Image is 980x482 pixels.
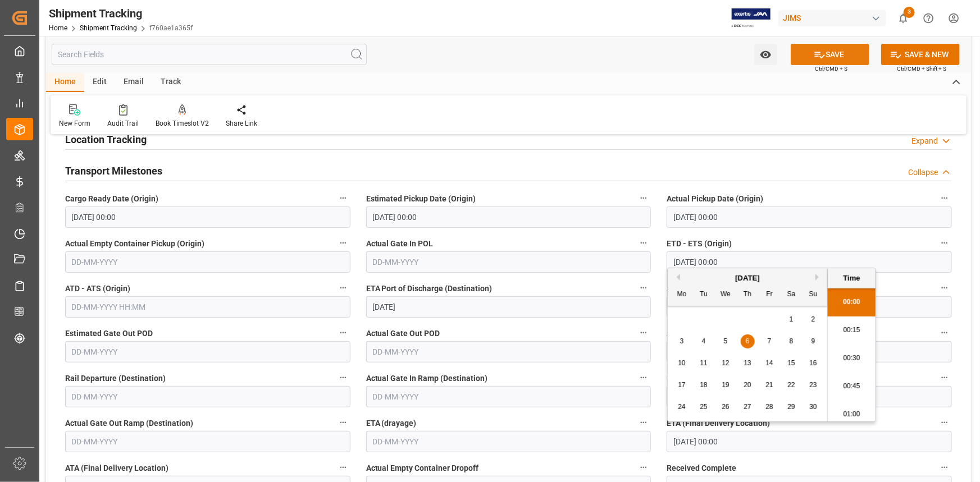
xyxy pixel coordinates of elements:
span: 13 [744,359,751,367]
div: Choose Saturday, November 29th, 2025 [785,400,799,414]
span: 27 [744,403,751,411]
span: 3 [904,7,915,18]
div: Choose Friday, November 21st, 2025 [763,378,777,392]
span: 3 [680,337,684,345]
span: Estimated Pickup Date (Origin) [366,193,476,205]
button: Actual Pickup Date (Origin) [937,191,952,205]
span: 24 [678,403,685,411]
div: Shipment Tracking [49,5,193,22]
div: Choose Thursday, November 6th, 2025 [741,334,755,348]
div: Tu [697,288,711,302]
button: SAVE & NEW [881,44,960,65]
span: 29 [787,403,795,411]
input: Search Fields [52,44,367,65]
button: Actual Loading On Train (Destination) [937,325,952,340]
div: Choose Monday, November 10th, 2025 [675,356,689,370]
span: 30 [809,403,817,411]
span: 18 [700,381,707,389]
div: Choose Sunday, November 2nd, 2025 [806,313,821,327]
li: 00:30 [828,345,876,373]
span: Actual Gate In Ramp (Destination) [366,373,488,384]
img: Exertis%20JAM%20-%20Email%20Logo.jpg_1722504956.jpg [732,8,771,28]
h2: Transport Milestones [65,163,162,178]
div: Edit [84,73,115,92]
div: Collapse [908,167,938,178]
input: DD-MM-YYYY [366,341,651,362]
button: ATA (Final Delivery Location) [336,460,350,475]
button: open menu [754,44,777,65]
div: Choose Friday, November 28th, 2025 [763,400,777,414]
input: DD-MM-YYYY [65,341,350,362]
div: Choose Saturday, November 1st, 2025 [785,313,799,327]
span: 11 [700,359,707,367]
span: 9 [812,337,815,345]
div: Choose Tuesday, November 25th, 2025 [697,400,711,414]
span: Ctrl/CMD + Shift + S [897,65,946,73]
span: Received Complete [667,462,736,474]
input: DD-MM-YYYY HH:MM [65,296,350,318]
span: 2 [812,315,815,323]
button: ETA (drayage) [636,415,651,430]
div: Choose Monday, November 3rd, 2025 [675,334,689,348]
button: ATD - ATS (Origin) [336,281,350,295]
span: 28 [765,403,773,411]
div: Choose Friday, November 7th, 2025 [763,334,777,348]
div: We [719,288,733,302]
div: Track [152,73,189,92]
div: Choose Thursday, November 13th, 2025 [741,356,755,370]
li: 00:45 [828,373,876,401]
input: DD-MM-YYYY [366,296,651,318]
div: Choose Saturday, November 8th, 2025 [785,334,799,348]
span: 8 [790,337,794,345]
li: 00:00 [828,288,876,316]
span: Cargo Ready Date (Origin) [65,193,158,205]
a: Shipment Tracking [80,24,137,32]
span: ETD - ETS (Origin) [667,238,732,250]
span: 15 [787,359,795,367]
span: Ctrl/CMD + S [815,65,847,73]
span: 16 [809,359,817,367]
input: DD-MM-YYYY HH:MM [366,206,651,228]
button: Actual Gate Out Ramp (Destination) [336,415,350,430]
li: 00:15 [828,316,876,345]
div: Choose Friday, November 14th, 2025 [763,356,777,370]
div: Su [806,288,821,302]
div: Choose Wednesday, November 19th, 2025 [719,378,733,392]
span: ETA Port of Discharge (Destination) [366,283,493,295]
div: JIMS [778,10,886,26]
span: Actual Pickup Date (Origin) [667,193,763,205]
div: month 2025-11 [671,309,824,418]
div: Choose Saturday, November 22nd, 2025 [785,378,799,392]
span: 1 [790,315,794,323]
div: Expand [911,135,938,147]
span: 26 [722,403,729,411]
span: 22 [787,381,795,389]
button: SAVE [791,44,869,65]
div: Choose Saturday, November 15th, 2025 [785,356,799,370]
input: DD-MM-YYYY [65,386,350,407]
span: 6 [746,337,750,345]
div: Choose Wednesday, November 5th, 2025 [719,334,733,348]
span: ATD - ATS (Origin) [65,283,130,295]
div: Home [46,73,84,92]
div: Choose Wednesday, November 26th, 2025 [719,400,733,414]
span: 14 [765,359,773,367]
div: Fr [763,288,777,302]
button: Actual Gate Out POD [636,325,651,340]
div: Sa [785,288,799,302]
span: Actual Gate Out Ramp (Destination) [65,417,193,429]
span: ATA (Final Delivery Location) [65,462,168,474]
span: Estimated Gate Out POD [65,328,153,339]
input: DD-MM-YYYY [366,251,651,273]
button: Received Complete [937,460,952,475]
button: Previous Month [673,274,680,281]
button: Estimated Pickup Date (Origin) [636,191,651,205]
input: DD-MM-YYYY [65,251,350,273]
div: Choose Sunday, November 9th, 2025 [806,334,821,348]
input: DD-MM-YYYY [366,386,651,407]
span: ETA (drayage) [366,417,417,429]
div: Choose Sunday, November 30th, 2025 [806,400,821,414]
button: Unloaded From Rail (Destination) [937,370,952,385]
span: 4 [702,337,706,345]
div: Email [115,73,152,92]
